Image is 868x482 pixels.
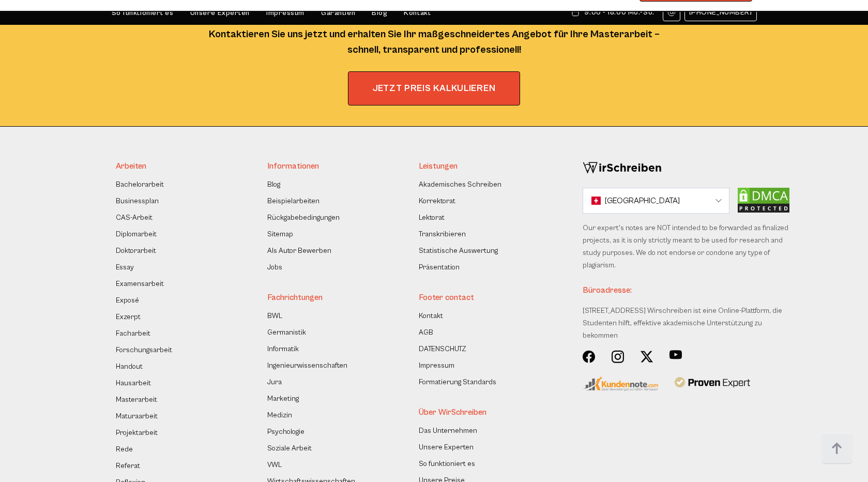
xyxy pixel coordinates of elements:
[419,212,445,224] a: Lektorat
[267,178,280,191] a: Blog
[419,359,454,372] a: Impressum
[267,393,299,405] a: Marketing
[641,350,653,363] img: Social Networks (15)
[612,350,624,363] img: Group (20)
[267,245,331,257] a: Als Autor Bewerben
[452,14,479,25] a: Preise
[267,459,282,471] a: VWL
[419,195,455,207] a: Korrektorat
[116,460,140,472] a: Referat
[116,327,150,340] a: Facharbeit
[116,228,157,240] a: Diplomarbeit
[583,222,789,350] div: Our expert's notes are NOT intended to be forwarded as finalized projects, as it is only strictly...
[675,376,750,389] img: provenexpert-logo-vector 1 (1)
[116,360,143,373] a: Handout
[267,228,293,240] a: Sitemap
[267,409,292,421] a: Medizin
[404,11,440,28] a: Arbeiten
[266,11,312,28] a: Leistungen
[583,376,658,391] img: kundennote-logo-min
[419,228,466,240] a: Transkribieren
[116,344,172,356] a: Forschungsarbeit
[669,350,682,359] img: Lozenge (4)
[116,294,139,307] a: Exposé
[605,194,680,207] span: [GEOGRAPHIC_DATA]
[116,394,157,406] a: Masterarbeit
[738,188,789,213] img: dmca
[583,272,789,305] div: Büroadresse:
[419,406,562,418] div: Über WirSchreiben
[116,261,134,274] a: Essay
[419,458,475,470] a: So funktioniert es
[267,310,282,322] a: BWL
[419,160,562,172] div: Leistungen
[267,326,306,339] a: Germanistik
[419,376,496,388] a: Formatierung Standards
[419,261,460,274] a: Präsentation
[116,212,153,224] a: CAS-Arbeit
[116,245,156,257] a: Doktorarbeit
[267,291,410,304] div: Fachrichtungen
[267,426,304,438] a: Psychologie
[267,261,282,274] a: Jobs
[116,427,158,439] a: Projektarbeit
[116,410,158,423] a: Maturaarbeit
[116,160,259,172] div: Arbeiten
[267,195,319,207] a: Beispielarbeiten
[267,343,299,355] a: Informatik
[116,443,133,456] a: Rede
[419,245,498,257] a: Statistische Auswertung
[419,343,466,355] a: DATENSCHUTZ
[419,425,477,437] a: Das Unternehmen
[199,27,669,58] div: Kontaktieren Sie uns jetzt und erhalten Sie Ihr maßgeschneidertes Angebot für Ihre Masterarbeit –...
[267,359,347,372] a: Ingenieurwissenschaften
[116,377,151,389] a: Hausarbeit
[419,291,562,304] div: Footer contact
[419,441,474,454] a: Unsere Experten
[116,195,159,207] a: Businessplan
[583,160,662,176] img: logo-footer
[639,9,753,30] button: JETZT PREIS KALKULIEREN
[419,326,433,339] a: AGB
[267,376,282,388] a: Jura
[116,311,141,323] a: Exzerpt
[348,71,520,106] button: JETZT PREIS KALKULIEREN
[419,310,443,322] a: Kontakt
[116,278,164,290] a: Examensarbeit
[325,11,391,28] a: Fachrichtungen
[419,178,501,191] a: Akademisches Schreiben
[583,350,595,363] img: Social Networks (14)
[821,433,852,464] img: button top
[267,160,410,172] div: Informationen
[267,212,340,224] a: Rückgabebedingungen
[267,442,312,455] a: Soziale Arbeit
[492,11,546,28] a: Generatoren
[116,178,164,191] a: Bachelorarbeit
[103,9,178,30] img: logo wirschreiben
